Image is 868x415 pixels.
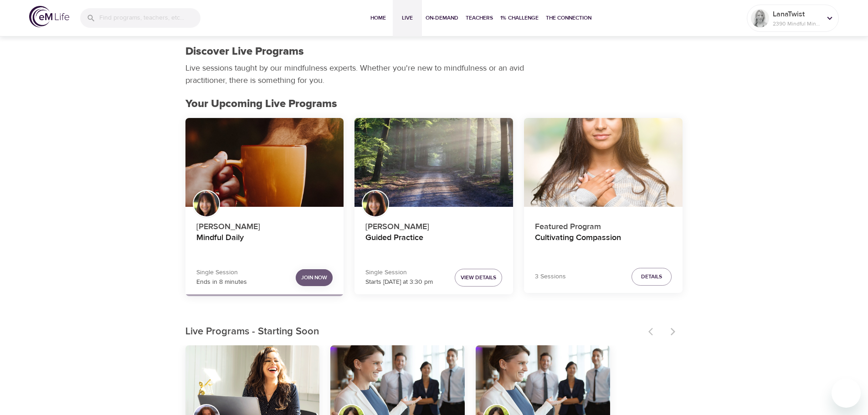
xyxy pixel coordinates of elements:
p: 2390 Mindful Minutes [773,20,821,28]
p: Starts [DATE] at 3:30 pm [365,277,433,287]
span: Teachers [466,13,493,23]
p: Single Session [196,268,247,277]
span: On-Demand [426,13,458,23]
h4: Cultivating Compassion [535,233,672,255]
span: View Details [461,273,496,282]
span: The Connection [546,13,591,23]
p: [PERSON_NAME] [196,217,333,233]
p: Live sessions taught by our mindfulness experts. Whether you're new to mindfulness or an avid pra... [185,62,527,87]
button: Join Now [296,269,333,286]
iframe: Button to launch messaging window [832,379,861,408]
span: 1% Challenge [500,13,539,23]
img: Remy Sharp [751,9,769,27]
button: Cultivating Compassion [524,118,683,207]
h4: Mindful Daily [196,233,333,255]
button: Details [632,268,672,286]
p: [PERSON_NAME] [365,217,502,233]
p: Featured Program [535,217,672,233]
span: Details [641,272,662,282]
span: Home [367,13,389,23]
h4: Guided Practice [365,233,502,255]
span: Live [396,13,418,23]
span: Join Now [301,273,327,282]
p: LanaTwist [773,9,821,20]
button: Guided Practice [354,118,513,207]
h1: Discover Live Programs [185,45,304,58]
button: View Details [455,269,502,287]
p: 3 Sessions [535,272,566,282]
button: Mindful Daily [185,118,344,207]
p: Live Programs - Starting Soon [185,324,643,339]
h2: Your Upcoming Live Programs [185,97,683,111]
p: Single Session [365,268,433,277]
img: logo [29,6,69,27]
p: Ends in 8 minutes [196,277,247,287]
input: Find programs, teachers, etc... [99,8,200,28]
